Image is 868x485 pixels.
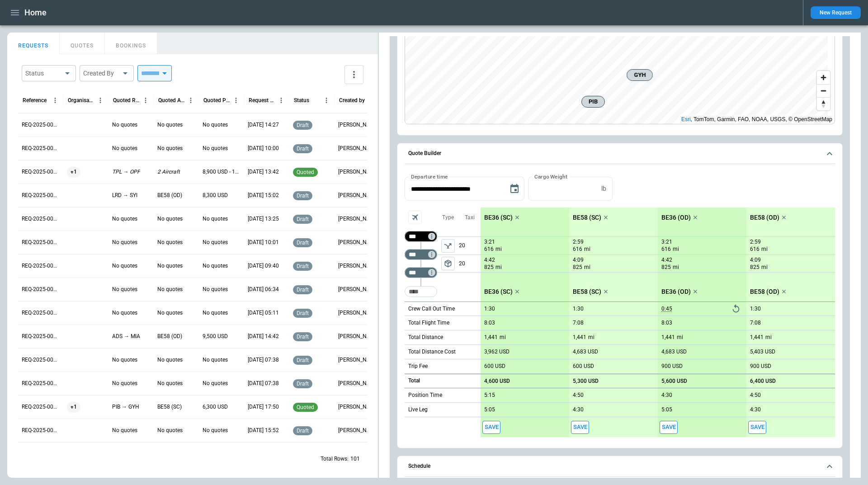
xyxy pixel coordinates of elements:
p: No quotes [112,380,137,387]
button: Quoted Price column menu [230,94,242,106]
p: Ben Gundermann [338,145,376,152]
p: Total Flight Time [408,319,449,327]
p: 8,900 USD - 10,200 USD [203,168,241,176]
button: Save [660,421,678,434]
p: mi [761,245,768,253]
p: 20 [459,255,481,272]
span: draft [295,310,311,316]
p: mi [673,245,679,253]
p: 8,300 USD [203,192,228,199]
p: BE36 (OD) [661,288,691,296]
p: George O'Bryan [338,215,376,223]
h6: Quote Builder [408,151,441,156]
p: 6,300 USD [203,403,228,411]
span: draft [295,287,311,293]
p: No quotes [157,380,183,387]
p: Ben Gundermann [338,121,376,129]
p: No quotes [157,239,183,246]
p: Type [442,214,454,221]
p: No quotes [157,215,183,223]
p: George O'Bryan [338,356,376,364]
p: 616 [573,245,582,253]
p: 3:21 [484,239,495,245]
div: Quoted Aircraft [158,97,185,104]
p: 08/26/2025 07:38 [248,356,279,364]
p: 3,962 USD [484,348,509,355]
p: 1:30 [484,306,495,312]
p: 4:30 [573,406,584,413]
button: left aligned [441,239,455,253]
p: 616 [484,245,494,253]
p: 08/26/2025 07:38 [248,380,279,387]
span: draft [295,428,311,434]
p: 3:21 [661,239,672,245]
p: No quotes [112,427,137,434]
p: 101 [350,455,360,463]
button: Save [571,421,589,434]
button: Request Created At (UTC-05:00) column menu [275,94,287,106]
p: lb [601,185,606,193]
button: Created by column menu [366,94,377,106]
p: No quotes [157,286,183,293]
button: Choose date, selected date is Sep 9, 2025 [505,180,524,198]
button: Schedule [405,456,835,477]
p: No quotes [203,427,228,434]
span: draft [295,263,311,269]
p: 4:30 [661,392,672,399]
p: Allen Maki [338,333,376,340]
p: PIB → GYH [112,403,139,411]
p: No quotes [203,145,228,152]
button: Quoted Route column menu [140,94,151,106]
p: mi [677,334,683,341]
p: 4,683 USD [661,348,687,355]
p: No quotes [157,121,183,129]
p: 8:03 [661,320,672,326]
p: Ben Gundermann [338,427,376,434]
span: quoted [295,404,316,410]
p: BE58 (SC) [573,214,601,221]
button: REQUESTS [7,33,60,54]
p: BE36 (SC) [484,214,513,221]
div: Reference [23,97,47,104]
p: No quotes [203,356,228,364]
p: BE36 (SC) [484,288,513,296]
p: No quotes [112,215,137,223]
p: mi [673,264,679,271]
p: Total Rows: [321,455,349,463]
p: No quotes [203,286,228,293]
p: BE58 (OD) [750,214,779,221]
p: 2:59 [573,239,584,245]
p: BE58 (OD) [157,192,182,199]
p: REQ-2025-000260 [22,356,60,364]
p: No quotes [112,356,137,364]
p: George O'Bryan [338,286,376,293]
p: George O'Bryan [338,262,376,270]
p: 09/05/2025 10:00 [248,145,279,152]
span: draft [295,193,311,199]
p: No quotes [112,286,137,293]
p: 09/04/2025 13:42 [248,168,279,176]
p: 9,500 USD [203,333,228,340]
p: 4:50 [750,392,761,399]
p: mi [765,334,772,341]
div: Created By [83,69,119,78]
p: REQ-2025-000268 [22,168,60,176]
p: No quotes [112,145,137,152]
div: Organisation [68,97,94,104]
div: Quote Builder [405,177,835,437]
p: 825 [573,264,582,271]
p: Crew Call Out Time [408,305,455,313]
p: No quotes [203,239,228,246]
div: Status [294,97,309,104]
p: 4:42 [661,257,672,264]
p: mi [584,245,590,253]
p: 600 USD [484,363,505,370]
p: 08/27/2025 05:11 [248,309,279,317]
span: draft [295,122,311,128]
p: REQ-2025-000261 [22,333,60,340]
button: more [344,65,363,84]
p: 5,300 USD [573,378,599,385]
span: Aircraft selection [408,211,422,224]
p: REQ-2025-000265 [22,239,60,246]
div: Too short [405,249,437,260]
